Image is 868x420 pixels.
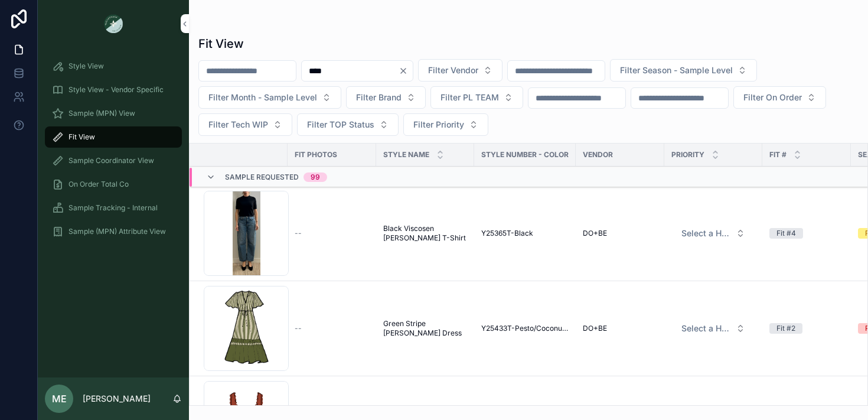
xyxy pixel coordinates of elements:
span: Filter Season - Sample Level [620,64,733,76]
a: Sample Tracking - Internal [45,197,182,219]
div: scrollable content [38,47,189,258]
div: 99 [311,172,320,182]
span: Filter Tech WIP [208,119,268,131]
span: -- [295,324,302,333]
span: Fit View [68,132,95,142]
a: Sample Coordinator View [45,150,182,171]
span: Sample (MPN) Attribute View [68,227,166,236]
button: Select Button [418,59,502,82]
div: Fit #2 [776,323,795,334]
span: -- [295,229,302,238]
p: [PERSON_NAME] [83,393,151,405]
button: Select Button [297,113,399,136]
a: Select Button [671,317,755,340]
a: Style View - Vendor Specific [45,79,182,100]
span: Sample Requested [225,172,299,182]
button: Select Button [672,318,755,339]
a: Green Stripe [PERSON_NAME] Dress [383,319,467,338]
a: Y25433T-Pesto/Coconut Milk [481,324,569,333]
span: DO+BE [583,324,607,333]
span: Style View [68,61,104,71]
a: Style View [45,56,182,77]
span: Fit # [769,150,787,159]
a: Fit View [45,126,182,148]
img: App logo [104,14,123,33]
a: Black Viscosen [PERSON_NAME] T-Shirt [383,224,467,243]
button: Select Button [733,86,826,109]
a: -- [295,324,369,333]
h1: Fit View [198,35,244,52]
span: Style Number - Color [481,150,569,159]
span: Filter Vendor [428,64,478,76]
a: Fit #2 [769,323,844,334]
span: Select a HP FIT LEVEL [681,323,731,334]
button: Select Button [198,113,292,136]
span: DO+BE [583,229,607,238]
button: Select Button [198,86,341,109]
span: ME [52,392,67,406]
span: Filter Month - Sample Level [208,92,317,103]
span: Filter PL TEAM [440,92,499,103]
span: Select a HP FIT LEVEL [681,227,731,239]
span: Sample (MPN) View [68,109,135,118]
span: PRIORITY [671,150,704,159]
a: On Order Total Co [45,174,182,195]
span: Sample Tracking - Internal [68,203,158,213]
a: Fit #4 [769,228,844,239]
span: Y25365T-Black [481,229,533,238]
span: Style View - Vendor Specific [68,85,164,95]
span: Sample Coordinator View [68,156,154,165]
span: Filter On Order [743,92,802,103]
div: Fit #4 [776,228,796,239]
a: Select Button [671,222,755,245]
a: -- [295,229,369,238]
a: DO+BE [583,229,657,238]
a: Sample (MPN) Attribute View [45,221,182,242]
span: Vendor [583,150,613,159]
button: Select Button [672,223,755,244]
a: Sample (MPN) View [45,103,182,124]
span: Fit Photos [295,150,337,159]
span: STYLE NAME [383,150,429,159]
button: Select Button [430,86,523,109]
span: On Order Total Co [68,180,129,189]
a: DO+BE [583,324,657,333]
button: Clear [399,66,413,76]
span: Filter TOP Status [307,119,374,131]
button: Select Button [346,86,426,109]
span: Filter Brand [356,92,402,103]
a: Y25365T-Black [481,229,569,238]
button: Select Button [610,59,757,82]
button: Select Button [403,113,488,136]
span: Filter Priority [413,119,464,131]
